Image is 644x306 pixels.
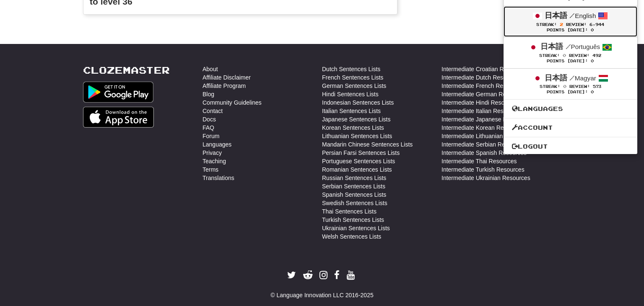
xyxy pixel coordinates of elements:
a: Intermediate Croatian Resources [441,65,527,73]
small: English [569,12,596,19]
span: Streak: [536,22,557,27]
a: Intermediate Thai Resources [441,157,517,165]
a: Dutch Sentences Lists [322,65,380,73]
span: 492 [592,53,601,58]
a: Japanese Sentences Lists [322,115,390,123]
a: German Sentences Lists [322,82,386,90]
a: Account [504,122,637,133]
a: Clozemaster [83,65,170,75]
a: Languages [504,103,637,114]
a: Translations [203,174,234,182]
span: Review: [566,22,587,27]
a: 日本語 /Magyar Streak: 0 Review: 573 Points [DATE]: 0 [504,69,637,99]
a: Hindi Sentences Lists [322,90,379,98]
a: Portuguese Sentences Lists [322,157,395,165]
a: FAQ [203,123,214,132]
small: Português [566,43,600,50]
span: / [569,74,575,82]
a: Persian Farsi Sentences Lists [322,149,400,157]
a: Intermediate Ukrainian Resources [441,174,530,182]
a: Intermediate Italian Resources [441,107,521,115]
a: Terms [203,165,218,174]
strong: 日本語 [540,42,563,51]
span: Review: [569,53,589,58]
a: Lithuanian Sentences Lists [322,132,392,140]
a: Privacy [203,149,222,157]
a: Affiliate Disclaimer [203,73,251,82]
a: Swedish Sentences Lists [322,199,387,207]
strong: 日本語 [545,11,567,20]
a: 日本語 /Português Streak: 0 Review: 492 Points [DATE]: 0 [504,37,637,68]
a: Logout [504,141,637,152]
a: Community Guidelines [203,98,262,107]
a: Intermediate Spanish Resources [441,149,527,157]
small: Magyar [569,75,596,82]
a: Intermediate Hindi Resources [441,98,519,107]
strong: 日本語 [545,74,567,82]
div: Points [DATE]: 0 [512,59,629,64]
a: Affiliate Program [203,82,246,90]
div: Points [DATE]: 0 [512,28,629,33]
a: Italian Sentences Lists [322,107,381,115]
span: Streak: [540,84,560,89]
a: Intermediate Lithuanian Resources [441,132,532,140]
a: Romanian Sentences Lists [322,165,392,174]
a: Contact [203,107,223,115]
a: Serbian Sentences Lists [322,182,385,190]
a: Blog [203,90,214,98]
span: 2 [560,22,563,27]
span: 6,944 [589,22,604,27]
a: Teaching [203,157,226,165]
a: Intermediate Serbian Resources [441,140,526,149]
span: / [566,43,571,50]
a: Welsh Sentences Lists [322,232,381,241]
a: About [203,65,218,73]
span: Review: [569,84,590,89]
img: Get it on App Store [83,107,154,128]
a: Intermediate Dutch Resources [441,73,521,82]
a: Russian Sentences Lists [322,174,386,182]
a: French Sentences Lists [322,73,383,82]
a: Spanish Sentences Lists [322,190,386,199]
a: Docs [203,115,216,123]
a: Ukrainian Sentences Lists [322,224,390,232]
span: 0 [563,84,566,89]
a: Intermediate Korean Resources [441,123,525,132]
div: © Language Innovation LLC 2016-2025 [83,291,561,299]
a: Thai Sentences Lists [322,207,377,216]
span: 0 [563,53,566,58]
a: Languages [203,140,231,149]
a: 日本語 /English Streak: 2 Review: 6,944 Points [DATE]: 0 [504,6,637,37]
a: Intermediate German Resources [441,90,527,98]
a: Intermediate French Resources [441,82,524,90]
div: Points [DATE]: 0 [512,90,629,95]
a: Indonesian Sentences Lists [322,98,394,107]
a: Forum [203,132,219,140]
a: Turkish Sentences Lists [322,216,384,224]
a: Intermediate Japanese Resources [441,115,531,123]
a: Mandarin Chinese Sentences Lists [322,140,413,149]
a: Korean Sentences Lists [322,123,384,132]
img: Get it on Google Play [83,82,153,103]
span: / [569,12,575,19]
span: 573 [593,84,601,89]
span: Streak: [539,53,560,58]
a: Intermediate Turkish Resources [441,165,525,174]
